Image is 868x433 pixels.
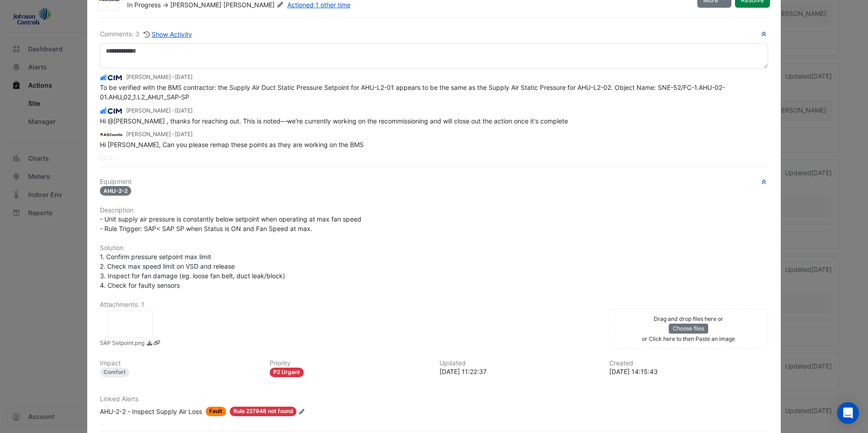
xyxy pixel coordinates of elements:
h6: Solution [100,244,768,252]
div: [DATE] 11:22:37 [439,367,598,376]
h6: Impact [100,359,259,367]
h6: Description [100,207,768,214]
span: [PERSON_NAME] [223,0,285,10]
span: - Unit supply air pressure is constantly below setpoint when operating at max fan speed - Rule Tr... [100,215,361,232]
span: Hi [PERSON_NAME], Can you please remap these points as they are working on the BMS [100,141,364,148]
span: In Progress [127,1,161,9]
span: 1. Confirm pressure setpoint max limit 2. Check max speed limit on VSD and release 3. Inspect for... [100,253,285,289]
div: P2 Urgent [270,368,304,377]
div: [DATE] 14:15:43 [609,367,768,376]
span: AHU-2-2 [100,186,131,196]
button: Show Activity [143,29,192,39]
small: [PERSON_NAME] - [126,73,192,81]
span: To be verified with the BMS contractor: the Supply Air Duct Static Pressure Setpoint for AHU-L2-0... [100,84,725,101]
button: Choose files [669,324,708,334]
small: [PERSON_NAME] - [126,130,192,138]
div: Open Intercom Messenger [837,402,859,424]
span: 2025-06-27 11:22:37 [175,74,192,80]
img: CIM [100,106,123,116]
a: Actioned 1 other time [287,1,350,9]
small: [PERSON_NAME] - [126,107,192,115]
span: Rule 227948 not found [230,407,297,416]
h6: Priority [270,359,429,367]
span: -> [163,1,168,9]
span: Fault [206,407,226,416]
h6: Attachments: 1 [100,301,768,309]
h6: Equipment [100,178,768,186]
small: or Click here to then Paste an image [642,335,735,342]
img: CIM [100,73,123,83]
a: Download [146,339,153,349]
small: Drag and drop files here or [654,315,723,322]
h6: Updated [439,359,598,367]
h6: Created [609,359,768,367]
img: AG Coombs [100,130,123,140]
div: Comfort [100,368,129,377]
fa-icon: Edit Linked Alerts [298,408,305,415]
span: [PERSON_NAME] [170,1,222,9]
h6: Linked Alerts [100,395,768,403]
span: Hi @[PERSON_NAME] , thanks for reaching out. This is noted—we're currently working on the recommi... [100,117,568,125]
a: Copy link to clipboard [153,339,160,349]
div: AHU-2-2 - Inspect Supply Air Loss [100,407,202,416]
div: Comments: 3 [100,29,192,39]
div: SAP Setpoint.png [108,310,153,338]
small: SAP Setpoint.png [100,339,144,349]
span: 2025-04-08 14:15:43 [175,131,192,138]
span: 2025-04-10 13:53:04 [175,107,192,114]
